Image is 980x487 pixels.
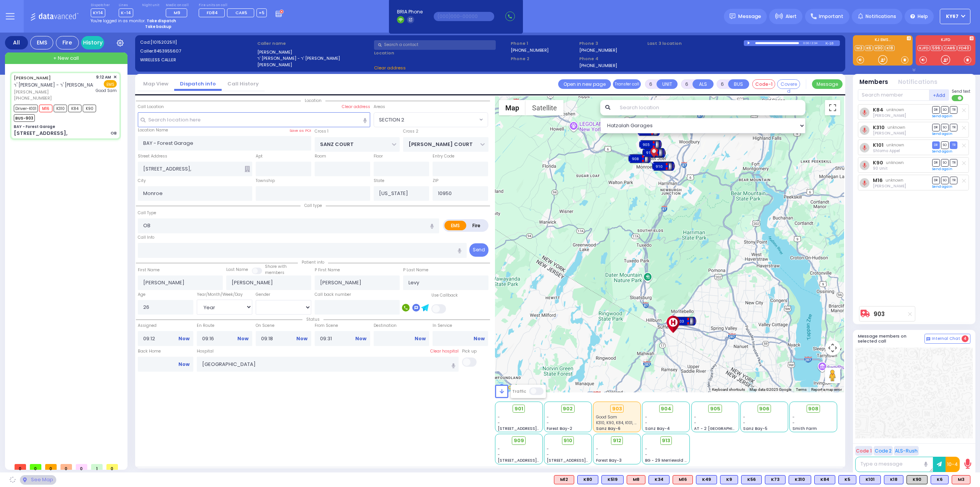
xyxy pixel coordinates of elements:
[765,475,786,484] div: BLS
[301,98,325,103] span: Location
[941,159,949,166] span: SO
[174,10,180,16] span: M9
[777,79,800,89] button: Covered
[511,47,549,53] label: [PHONE_NUMBER]
[866,13,896,20] span: Notifications
[14,130,67,137] div: [STREET_ADDRESS],
[786,13,797,20] span: Alert
[693,79,714,89] button: ALS
[315,267,340,273] label: P First Name
[803,39,810,48] div: 0:00
[547,452,549,457] span: -
[30,11,81,21] img: Logo
[296,335,307,342] a: Now
[498,420,500,426] span: -
[53,54,79,62] span: + New call
[499,100,526,115] button: Show street map
[138,112,371,127] input: Search location here
[952,89,970,94] span: Send text
[639,139,662,150] div: 905
[111,130,117,136] div: OB
[679,315,691,327] gmp-advanced-marker: 903
[792,414,795,420] span: -
[648,144,659,161] img: client-location.gif
[374,65,406,71] span: Clear address
[265,270,284,275] span: members
[874,45,884,51] a: K90
[627,475,645,484] div: ALS KJ
[950,106,957,113] span: TR
[648,147,660,158] gmp-advanced-marker: Client
[645,414,647,420] span: -
[374,40,496,50] input: Search a contact
[873,125,885,130] a: K310
[694,426,751,431] span: AT - 2 [GEOGRAPHIC_DATA]
[140,39,255,46] label: Cad:
[142,3,159,8] label: Night unit
[873,166,888,171] span: 90 Unit
[379,116,404,124] span: SECTION 2
[950,141,957,149] span: TR
[596,414,617,420] span: Good Sam
[894,446,919,456] button: ALS-Rush
[226,267,248,273] label: Last Name
[924,334,970,344] button: Internal Chat 4
[256,323,311,329] label: On Scene
[60,464,72,470] span: 0
[514,437,524,444] span: 909
[648,475,670,484] div: BLS
[138,348,193,354] label: Back Home
[403,128,418,134] label: Cross 2
[720,475,738,484] div: BLS
[741,475,762,484] div: BLS
[119,8,133,17] span: K-14
[814,475,835,484] div: BLS
[886,107,904,113] span: unknown
[952,475,970,484] div: ALS
[579,47,617,53] label: [PHONE_NUMBER]
[613,79,641,89] button: Transfer call
[514,405,523,413] span: 901
[596,452,598,457] span: -
[497,382,522,392] a: Open this area in Google Maps (opens a new window)
[154,48,181,54] span: 8453955607
[596,426,621,431] span: Sanz Bay-6
[645,457,688,463] span: BG - 29 Merriewold S.
[14,89,93,95] span: [PERSON_NAME]
[789,475,811,484] div: BLS
[792,426,817,431] span: Smith Farm
[613,437,621,444] span: 912
[579,40,645,47] span: Phone 3
[259,10,265,16] span: +5
[68,105,82,112] span: K84
[106,464,118,470] span: 0
[957,45,971,51] a: FD40
[932,131,952,136] a: Send again
[14,124,55,130] div: BAY - Forest Garage
[498,457,570,463] span: [STREET_ADDRESS][PERSON_NAME]
[256,153,263,159] label: Apt
[498,452,500,457] span: -
[315,128,328,134] label: Cross 1
[694,414,696,420] span: -
[596,446,598,452] span: -
[673,475,693,484] div: M16
[137,80,174,87] a: Map View
[547,446,549,452] span: -
[554,475,574,484] div: M12
[298,259,328,265] span: Patient info
[14,82,101,88] span: ר' [PERSON_NAME] - ר' [PERSON_NAME]
[962,335,969,342] span: 4
[873,183,906,189] span: Lazer Schwimmer
[873,130,906,136] span: Lipa Blumenthal
[498,446,500,452] span: -
[315,323,370,329] label: From Scene
[235,10,247,16] span: CAR5
[810,39,811,48] div: /
[431,292,458,298] label: Use Callback
[96,88,117,93] span: Good Sam
[197,357,459,371] input: Search hospital
[941,141,949,149] span: SO
[645,426,670,431] span: Sanz Bay-4
[825,368,840,383] button: Drag Pegman onto the map to open Street View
